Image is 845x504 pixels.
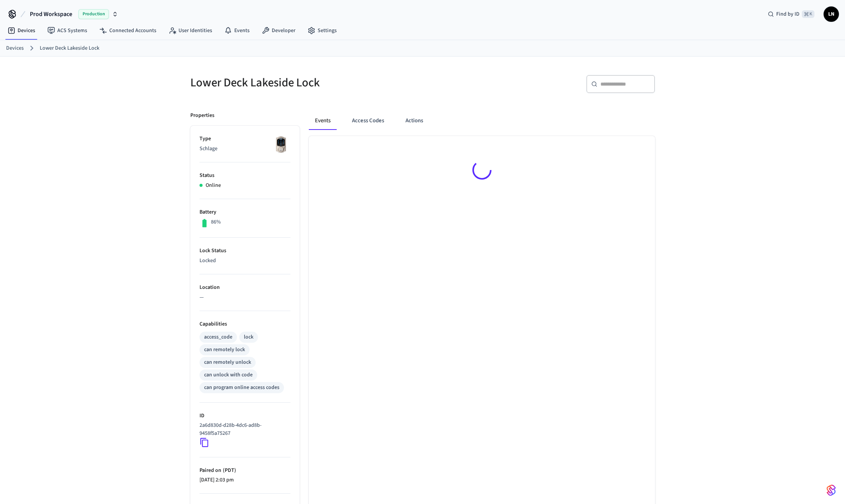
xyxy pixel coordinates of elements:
[218,24,256,37] a: Events
[78,9,109,19] span: Production
[199,247,290,255] p: Lock Status
[206,182,221,190] p: Online
[199,421,287,438] p: 2a6d830d-d28b-4dc6-ad8b-9458f5a75267
[204,346,245,354] div: can remotely lock
[776,10,800,18] span: Find by ID
[41,24,93,37] a: ACS Systems
[199,208,290,216] p: Battery
[824,7,838,21] span: LN
[309,112,655,130] div: ant example
[199,145,290,153] p: Schlage
[199,412,290,420] p: ID
[40,44,99,52] a: Lower Deck Lakeside Lock
[211,218,221,226] p: 86%
[162,24,218,37] a: User Identities
[244,333,253,341] div: lock
[30,10,72,19] span: Prod Workspace
[762,7,821,21] div: Find by ID⌘ K
[256,24,302,37] a: Developer
[204,358,251,366] div: can remotely unlock
[93,24,162,37] a: Connected Accounts
[309,112,337,130] button: Events
[271,135,290,154] img: Schlage Sense Smart Deadbolt with Camelot Trim, Front
[824,6,839,22] button: LN
[190,75,418,91] h5: Lower Deck Lakeside Lock
[6,44,24,52] a: Devices
[346,112,390,130] button: Access Codes
[302,24,343,37] a: Settings
[199,257,290,265] p: Locked
[199,476,290,484] p: [DATE] 2:03 pm
[204,333,232,341] div: access_code
[199,293,290,301] p: —
[199,284,290,292] p: Location
[199,320,290,328] p: Capabilities
[199,172,290,180] p: Status
[204,384,279,392] div: can program online access codes
[2,24,41,37] a: Devices
[399,112,429,130] button: Actions
[199,135,290,143] p: Type
[204,371,253,379] div: can unlock with code
[827,484,836,496] img: SeamLogoGradient.69752ec5.svg
[221,467,236,474] span: ( PDT )
[802,10,814,18] span: ⌘ K
[190,112,214,120] p: Properties
[199,467,290,475] p: Paired on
